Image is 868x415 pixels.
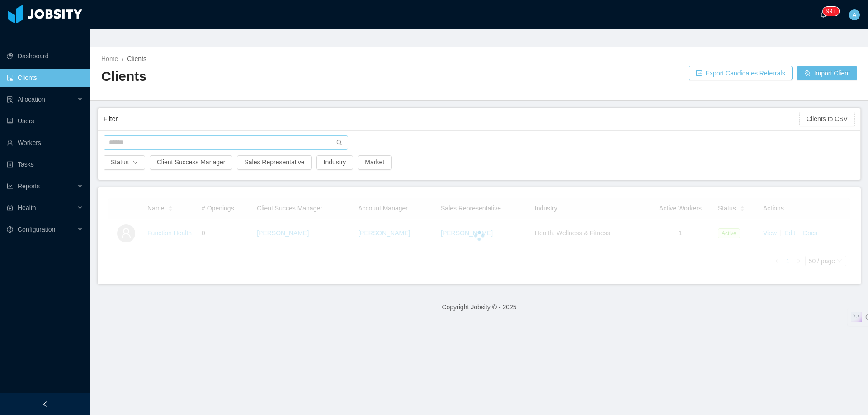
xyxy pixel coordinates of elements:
[7,112,83,130] a: icon: robotUsers
[122,55,123,62] span: /
[7,155,83,173] a: icon: profileTasks
[104,155,145,170] button: Statusicon: down
[7,69,83,87] a: icon: auditClients
[90,292,868,323] footer: Copyright Jobsity © - 2025
[42,401,48,407] i: icon: left
[101,67,479,86] h2: Clients
[101,55,118,62] a: Home
[104,111,799,127] div: Filter
[316,155,354,170] button: Industry
[7,183,13,189] i: icon: line-chart
[852,9,856,20] span: A
[358,155,392,170] button: Market
[127,55,146,62] span: Clients
[150,155,233,170] button: Client Success Manager
[689,66,793,80] button: icon: exportExport Candidates Referrals
[18,96,45,103] span: Allocation
[7,226,13,233] i: icon: setting
[7,205,13,211] i: icon: medicine-box
[7,134,83,152] a: icon: userWorkers
[336,140,343,146] i: icon: search
[18,182,40,190] span: Reports
[7,96,13,103] i: icon: solution
[18,204,36,211] span: Health
[799,112,855,126] button: Clients to CSV
[7,47,83,65] a: icon: pie-chartDashboard
[237,155,311,170] button: Sales Representative
[18,226,55,233] span: Configuration
[797,66,857,80] button: icon: usergroup-addImport Client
